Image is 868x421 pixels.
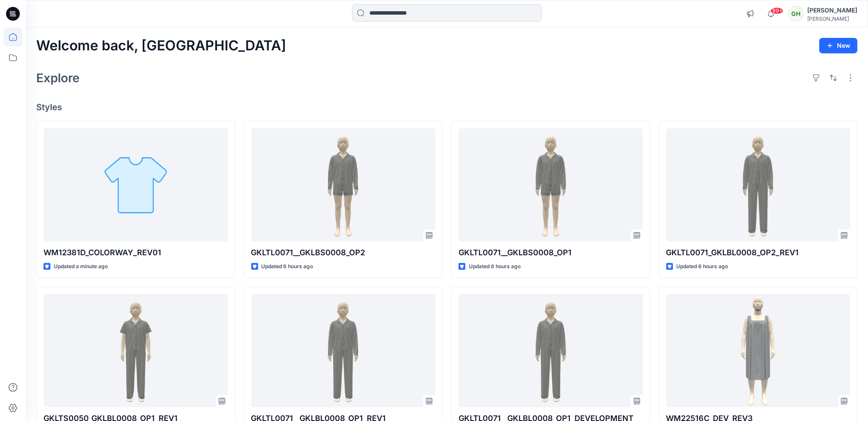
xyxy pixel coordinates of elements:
[666,247,851,259] p: GKLTL0071_GKLBL0008_OP2_REV1
[771,7,784,14] span: 99+
[54,262,108,271] p: Updated a minute ago
[677,262,728,271] p: Updated 6 hours ago
[459,128,643,241] a: GKLTL0071__GKLBS0008_OP1
[807,15,857,22] div: [PERSON_NAME]
[44,294,228,407] a: GKLTS0050_GKLBL0008_OP1_REV1
[819,38,858,53] button: New
[44,128,228,241] a: WM12381D_COLORWAY_REV01
[666,128,851,241] a: GKLTL0071_GKLBL0008_OP2_REV1
[36,71,80,85] h2: Explore
[262,262,313,271] p: Updated 6 hours ago
[36,38,286,54] h2: Welcome back, [GEOGRAPHIC_DATA]
[36,102,858,112] h4: Styles
[251,128,436,241] a: GKLTL0071__GKLBS0008_OP2
[459,294,643,407] a: GKLTL0071__GKLBL0008_OP1_DEVELOPMENT
[666,294,851,407] a: WM22516C_DEV_REV3
[459,247,643,259] p: GKLTL0071__GKLBS0008_OP1
[788,6,804,22] div: GH
[44,247,228,259] p: WM12381D_COLORWAY_REV01
[251,247,436,259] p: GKLTL0071__GKLBS0008_OP2
[807,5,857,15] div: [PERSON_NAME]
[251,294,436,407] a: GKLTL0071__GKLBL0008_OP1_REV1
[469,262,521,271] p: Updated 6 hours ago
